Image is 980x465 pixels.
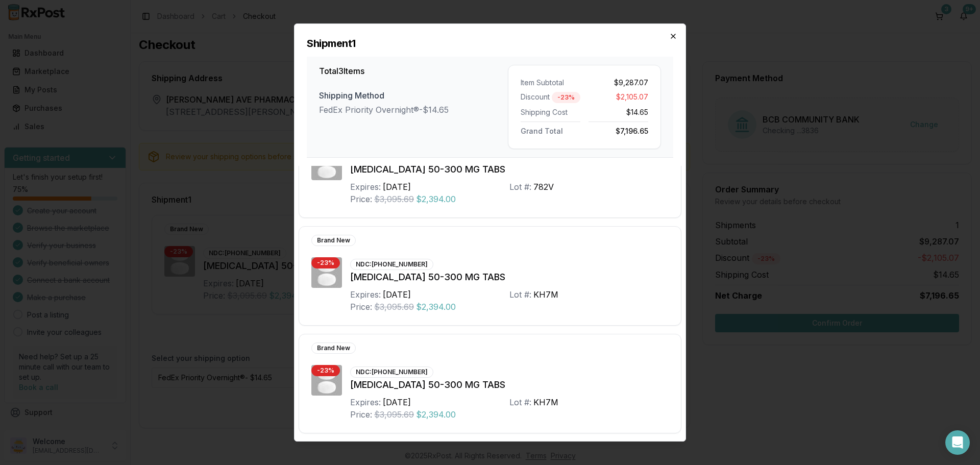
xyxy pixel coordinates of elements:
div: Price: [350,193,372,205]
div: Expires: [350,181,381,193]
div: Shipping Cost [521,107,580,117]
h3: Total 3 Items [319,65,508,77]
span: $2,394.00 [416,408,456,421]
div: $14.65 [589,107,648,117]
div: $9,287.07 [589,78,648,88]
div: Price: [350,408,372,421]
div: Expires: [350,396,381,408]
div: Expires: [350,288,381,301]
div: KH7M [533,396,558,408]
div: Brand New [311,235,356,246]
div: [MEDICAL_DATA] 50-300 MG TABS [350,378,669,392]
div: $2,105.07 [589,92,648,103]
img: Dovato 50-300 MG TABS [311,150,342,180]
div: - 23 % [552,92,580,103]
span: $3,095.69 [374,408,414,421]
span: $7,196.65 [616,125,648,135]
img: Dovato 50-300 MG TABS [311,257,342,288]
div: Lot #: [509,181,531,193]
span: $3,095.69 [374,193,414,205]
h2: Shipment 1 [307,36,673,51]
div: [DATE] [383,288,411,301]
div: NDC: [PHONE_NUMBER] [350,259,433,270]
div: Price: [350,301,372,313]
div: NDC: [PHONE_NUMBER] [350,366,433,378]
span: $2,394.00 [416,193,456,205]
div: - 23 % [311,365,340,376]
div: Item Subtotal [521,78,580,88]
span: Grand Total [521,125,563,135]
div: [MEDICAL_DATA] 50-300 MG TABS [350,270,669,284]
div: [DATE] [383,396,411,408]
span: $2,394.00 [416,301,456,313]
span: Discount [521,92,550,103]
div: Lot #: [509,288,531,301]
div: 782V [533,181,554,193]
div: Lot #: [509,396,531,408]
div: FedEx Priority Overnight® - $14.65 [319,104,508,116]
span: $3,095.69 [374,301,414,313]
div: [MEDICAL_DATA] 50-300 MG TABS [350,162,669,177]
div: KH7M [533,288,558,301]
div: Shipping Method [319,89,508,102]
div: Brand New [311,342,356,354]
img: Dovato 50-300 MG TABS [311,365,342,396]
div: - 23 % [311,257,340,268]
div: [DATE] [383,181,411,193]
